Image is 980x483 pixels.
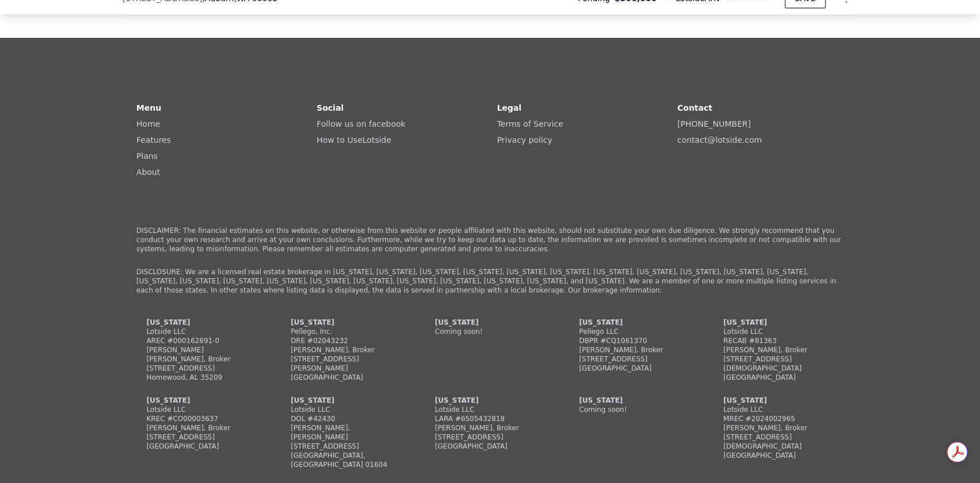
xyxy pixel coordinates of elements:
div: [US_STATE] [579,318,690,327]
div: [US_STATE] [146,318,257,327]
a: About [137,168,160,177]
div: [PERSON_NAME], Broker [146,423,257,433]
strong: Contact [677,103,712,112]
div: [US_STATE] [435,318,545,327]
div: [STREET_ADDRESS] [579,355,690,364]
div: KREC #CO00003637 [146,414,257,423]
a: Privacy policy [497,135,552,145]
div: [GEOGRAPHIC_DATA] [290,373,401,382]
a: How to UseLotside [317,135,392,145]
div: [US_STATE] [290,318,401,327]
div: [GEOGRAPHIC_DATA], [GEOGRAPHIC_DATA] 01604 [290,451,401,469]
div: [STREET_ADDRESS][PERSON_NAME] [290,355,401,373]
div: [PERSON_NAME], [PERSON_NAME] [290,423,401,442]
div: [STREET_ADDRESS][DEMOGRAPHIC_DATA] [723,433,834,451]
a: Features [137,135,171,145]
div: Lotside LLC [723,327,834,336]
div: Pellego LLC [579,327,690,336]
div: [STREET_ADDRESS] [435,433,545,442]
div: Homewood, AL 35209 [146,373,257,382]
div: Pellego, Inc. [290,327,401,336]
div: Coming soon! [435,327,545,336]
a: Plans [137,151,158,161]
div: [PERSON_NAME], Broker [723,345,834,355]
div: [PERSON_NAME], Broker [579,345,690,355]
div: MREC #2024002965 [723,414,834,423]
div: Lotside LLC [723,405,834,414]
div: [GEOGRAPHIC_DATA] [435,442,545,451]
div: [US_STATE] [290,396,401,405]
div: [US_STATE] [435,396,545,405]
a: Terms of Service [497,119,563,128]
div: [PERSON_NAME], Broker [435,423,545,433]
div: [US_STATE] [723,396,834,405]
div: Lotside LLC [435,405,545,414]
div: Lotside LLC [146,405,257,414]
div: [US_STATE] [579,396,690,405]
div: [US_STATE] [146,396,257,405]
strong: Social [317,103,344,112]
p: DISCLAIMER: The financial estimates on this website, or otherwise from this website or people aff... [137,226,844,254]
div: [GEOGRAPHIC_DATA] [723,373,834,382]
div: [PERSON_NAME], Broker [723,423,834,433]
div: [GEOGRAPHIC_DATA] [723,451,834,460]
div: LARA #6505432818 [435,414,545,423]
a: [PHONE_NUMBER] [677,119,751,128]
a: contact@lotside.com [677,135,762,145]
div: DBPR #CQ1061370 [579,336,690,345]
a: Home [137,119,160,128]
div: [STREET_ADDRESS] [146,433,257,442]
div: [PERSON_NAME] [PERSON_NAME], Broker [146,345,257,364]
div: Lotside LLC [290,405,401,414]
div: RECAB #81363 [723,336,834,345]
div: Coming soon! [579,405,690,414]
div: [STREET_ADDRESS] [290,442,401,451]
div: [US_STATE] [723,318,834,327]
strong: Legal [497,103,522,112]
p: DISCLOSURE: We are a licensed real estate brokerage in [US_STATE], [US_STATE], [US_STATE], [US_ST... [137,267,844,295]
div: DOL #42430 [290,414,401,423]
a: Follow us on facebook [317,119,406,128]
div: Lotside LLC [146,327,257,336]
div: DRE #02043232 [290,336,401,345]
div: [STREET_ADDRESS] [146,364,257,373]
div: [STREET_ADDRESS][DEMOGRAPHIC_DATA] [723,355,834,373]
div: [PERSON_NAME], Broker [290,345,401,355]
div: AREC #000162891-0 [146,336,257,345]
div: [GEOGRAPHIC_DATA] [579,364,690,373]
div: [GEOGRAPHIC_DATA] [146,442,257,451]
strong: Menu [137,103,161,112]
